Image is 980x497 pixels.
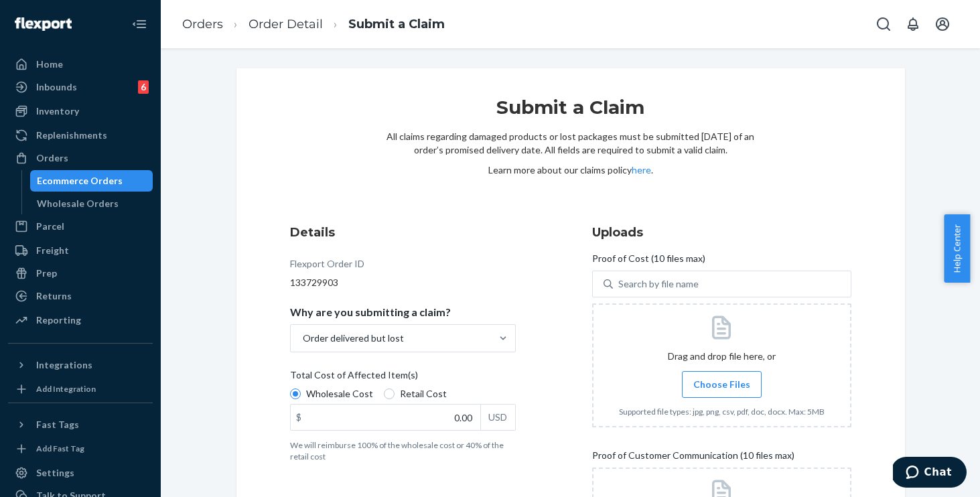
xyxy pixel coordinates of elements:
div: Reporting [36,313,81,327]
ol: breadcrumbs [171,5,456,44]
input: Wholesale Cost [290,388,301,399]
p: Why are you submitting a claim? [290,305,451,319]
a: Parcel [8,216,153,237]
div: Freight [36,244,69,257]
div: $ [291,405,307,430]
div: Add Integration [36,383,96,395]
h1: Submit a Claim [387,95,755,130]
a: Orders [182,17,223,31]
div: Fast Tags [36,418,79,431]
img: Flexport logo [15,17,72,31]
a: Returns [8,285,153,307]
a: Freight [8,240,153,261]
button: Close Navigation [126,11,153,38]
div: Inbounds [36,80,77,94]
div: Replenishments [36,129,107,142]
div: Inventory [36,104,79,118]
div: USD [480,405,515,430]
a: Add Integration [8,381,153,397]
span: Choose Files [693,378,750,391]
button: Open Search Box [870,11,897,38]
div: Settings [36,466,74,480]
div: Flexport Order ID [290,257,364,276]
span: Retail Cost [400,387,447,401]
div: Prep [36,267,57,280]
button: Integrations [8,354,153,376]
a: Inbounds6 [8,76,153,98]
a: Replenishments [8,125,153,146]
div: Orders [36,151,68,165]
input: $USD [291,405,480,430]
a: Ecommerce Orders [30,170,153,192]
input: Retail Cost [384,388,395,399]
a: Submit a Claim [348,17,445,31]
div: Search by file name [618,277,699,291]
a: Inventory [8,100,153,122]
iframe: Opens a widget where you can chat to one of our agents [893,457,967,490]
div: Returns [36,289,72,303]
div: Parcel [36,220,64,233]
span: Proof of Cost (10 files max) [592,252,705,271]
p: All claims regarding damaged products or lost packages must be submitted [DATE] of an order’s pro... [387,130,755,157]
a: Home [8,54,153,75]
a: Wholesale Orders [30,193,153,214]
div: Wholesale Orders [37,197,119,210]
a: here [632,164,651,175]
div: 133729903 [290,276,516,289]
div: 6 [138,80,149,94]
div: Home [36,58,63,71]
div: Ecommerce Orders [37,174,123,188]
span: Proof of Customer Communication (10 files max) [592,449,794,468]
button: Open account menu [929,11,956,38]
div: Add Fast Tag [36,443,84,454]
a: Prep [8,263,153,284]
div: Integrations [36,358,92,372]
button: Help Center [944,214,970,283]
a: Order Detail [249,17,323,31]
a: Settings [8,462,153,484]
div: Order delivered but lost [303,332,404,345]
p: We will reimburse 100% of the wholesale cost or 40% of the retail cost [290,439,516,462]
button: Open notifications [900,11,926,38]
a: Reporting [8,309,153,331]
button: Fast Tags [8,414,153,435]
h3: Details [290,224,516,241]
a: Add Fast Tag [8,441,153,457]
p: Learn more about our claims policy . [387,163,755,177]
h3: Uploads [592,224,851,241]
a: Orders [8,147,153,169]
span: Wholesale Cost [306,387,373,401]
span: Total Cost of Affected Item(s) [290,368,418,387]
